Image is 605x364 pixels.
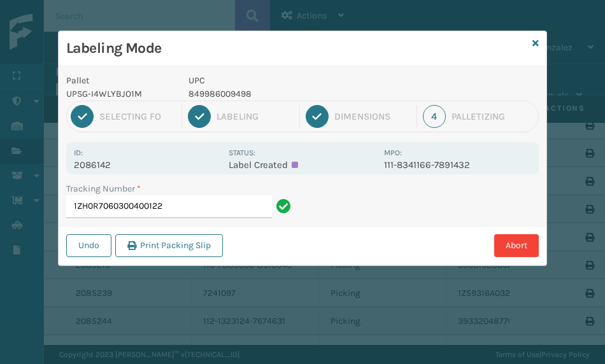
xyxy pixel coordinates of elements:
[66,182,141,195] label: Tracking Number
[115,234,223,257] button: Print Packing Slip
[306,105,329,128] div: 3
[99,111,176,122] div: Selecting FO
[423,105,446,128] div: 4
[494,234,539,257] button: Abort
[66,234,111,257] button: Undo
[334,111,411,122] div: Dimensions
[66,87,173,101] p: UPSG-I4WLYBJO1M
[384,159,531,171] p: 111-8341166-7891432
[189,74,376,87] p: UPC
[66,74,173,87] p: Pallet
[229,159,376,171] p: Label Created
[71,105,94,128] div: 1
[74,159,221,171] p: 2086142
[229,148,255,157] label: Status:
[188,105,211,128] div: 2
[452,111,534,122] div: Palletizing
[217,111,293,122] div: Labeling
[384,148,402,157] label: MPO:
[74,148,83,157] label: Id:
[189,87,376,101] p: 849986009498
[66,39,527,58] h3: Labeling Mode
